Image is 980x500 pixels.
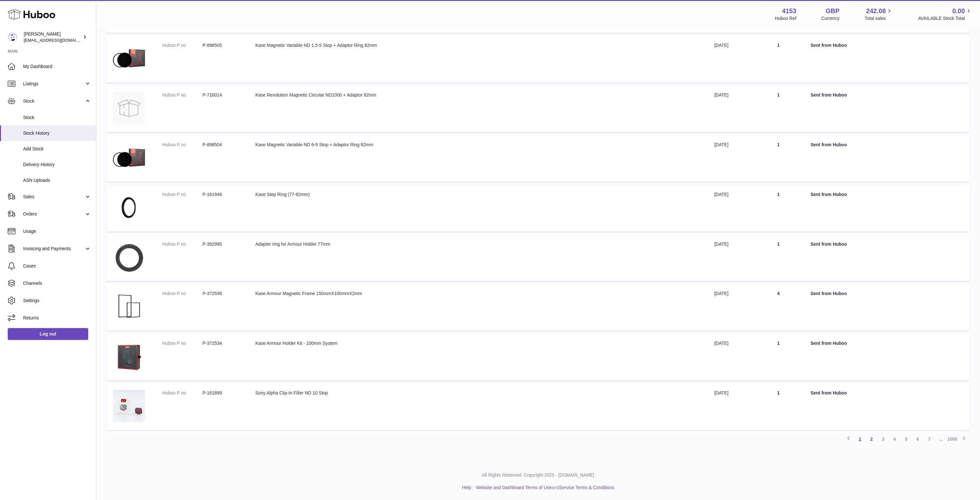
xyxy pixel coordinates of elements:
[708,235,753,281] td: [DATE]
[8,32,17,42] img: sales@kasefilters.com
[202,92,243,98] dd: P-716014
[811,341,847,346] strong: Sent from Huboo
[162,291,202,297] dt: Huboo P no
[753,334,804,380] td: 1
[8,328,88,340] a: Log out
[23,177,91,183] span: ASN Uploads
[23,228,91,234] span: Usage
[753,235,804,281] td: 1
[866,7,886,15] span: 242.08
[23,246,84,252] span: Invoicing and Payments
[202,241,243,247] dd: P-392995
[162,42,202,48] dt: Huboo P no
[23,211,84,217] span: Orders
[23,263,91,269] span: Cases
[924,433,935,445] a: 7
[162,390,202,396] dt: Huboo P no
[811,92,847,97] strong: Sent from Huboo
[708,334,753,380] td: [DATE]
[249,235,708,281] td: Adapter ring for Armour Holder 77mm
[708,135,753,182] td: [DATE]
[474,485,614,491] li: and
[708,86,753,132] td: [DATE]
[854,433,866,445] a: 1
[113,390,145,422] img: DSC01185-scaled.jpg
[889,433,900,445] a: 4
[162,241,202,247] dt: Huboo P no
[113,191,145,224] img: 77-82.jpg
[113,42,145,74] img: kase_magnetic_variable_nd1_57.jpg
[753,86,804,132] td: 1
[162,92,202,98] dt: Huboo P no
[113,241,145,273] img: 376A0228-scaled.jpg
[708,284,753,331] td: [DATE]
[753,135,804,182] td: 1
[249,284,708,331] td: Kase Armour Magnetic Frame 150mmX100mmX2mm
[935,433,947,445] span: ...
[753,384,804,430] td: 1
[249,86,708,132] td: Kase Revolution Magnetic Circular ND1000 + Adaptor 82mm
[202,191,243,198] dd: P-161946
[900,433,912,445] a: 5
[249,36,708,82] td: Kase Magnetic Variable ND 1.5-5 Stop + Adaptor Ring 82mm
[826,7,839,15] strong: GBP
[202,340,243,346] dd: P-372534
[708,384,753,430] td: [DATE]
[918,15,972,21] span: AVAILABLE Stock Total
[476,485,552,490] a: Website and Dashboard Terms of Use
[113,142,145,174] img: kase_magnetic_variable_nd1_57.jpg
[866,433,877,445] a: 2
[23,130,91,136] span: Stock History
[113,340,145,372] img: 41531636026499.jpg
[708,185,753,232] td: [DATE]
[23,298,91,304] span: Settings
[865,7,893,21] a: 242.08 Total sales
[23,64,91,70] span: My Dashboard
[753,185,804,232] td: 1
[753,36,804,82] td: 1
[162,142,202,148] dt: Huboo P no
[865,15,893,21] span: Total sales
[101,472,975,478] p: All Rights Reserved. Copyright 2025 - [DOMAIN_NAME]
[462,485,471,490] a: Help
[708,36,753,82] td: [DATE]
[23,162,91,168] span: Delivery History
[24,31,81,43] div: [PERSON_NAME]
[249,185,708,232] td: Kase Step Ring (77-82mm)
[559,485,614,490] a: Service Terms & Conditions
[113,92,145,124] img: no-photo-large.jpg
[952,7,965,15] span: 0.00
[249,135,708,182] td: Kase Magnetic Variable ND 6-9 Stop + Adaptor Ring 82mm
[23,98,84,104] span: Stock
[202,291,243,297] dd: P-372536
[822,15,840,21] div: Currency
[947,433,958,445] a: 1000
[877,433,889,445] a: 3
[202,42,243,48] dd: P-898505
[202,390,243,396] dd: P-161899
[249,384,708,430] td: Sony Alpha Clip-In Filter ND 10 Stop
[811,291,847,296] strong: Sent from Huboo
[23,81,84,87] span: Listings
[113,291,145,323] img: 376A0243-scaled.jpg
[753,284,804,331] td: 4
[23,280,91,286] span: Channels
[782,7,797,15] strong: 4153
[23,315,91,321] span: Returns
[811,142,847,147] strong: Sent from Huboo
[811,192,847,197] strong: Sent from Huboo
[811,43,847,48] strong: Sent from Huboo
[775,15,797,21] div: Huboo Ref
[24,38,94,43] span: [EMAIL_ADDRESS][DOMAIN_NAME]
[202,142,243,148] dd: P-898504
[162,340,202,346] dt: Huboo P no
[811,242,847,247] strong: Sent from Huboo
[23,146,91,152] span: Add Stock
[162,191,202,198] dt: Huboo P no
[811,390,847,395] strong: Sent from Huboo
[912,433,924,445] a: 6
[249,334,708,380] td: Kase Armour Holder Kit - 100mm System
[23,114,91,121] span: Stock
[918,7,972,21] a: 0.00 AVAILABLE Stock Total
[23,194,84,200] span: Sales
